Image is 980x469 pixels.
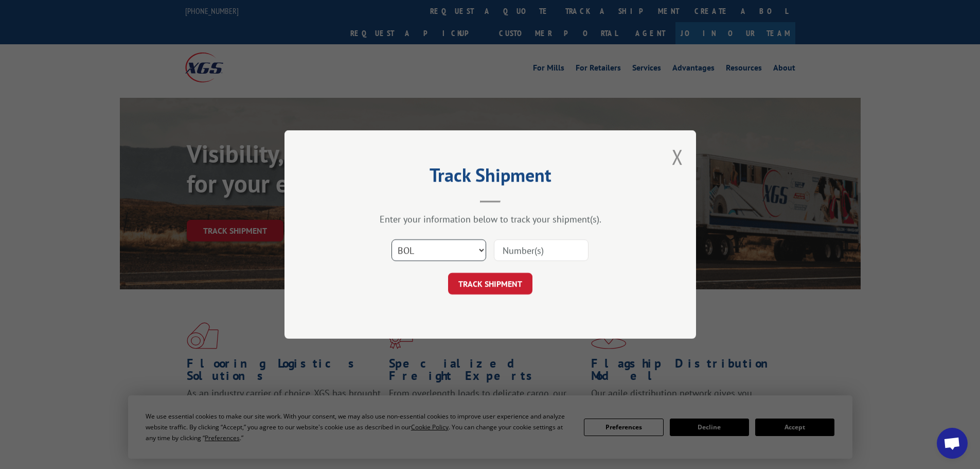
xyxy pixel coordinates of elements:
h2: Track Shipment [336,168,645,187]
input: Number(s) [494,239,589,261]
button: Close modal [672,143,683,170]
button: TRACK SHIPMENT [448,273,532,294]
div: Enter your information below to track your shipment(s). [336,213,645,225]
div: Open chat [937,428,968,459]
